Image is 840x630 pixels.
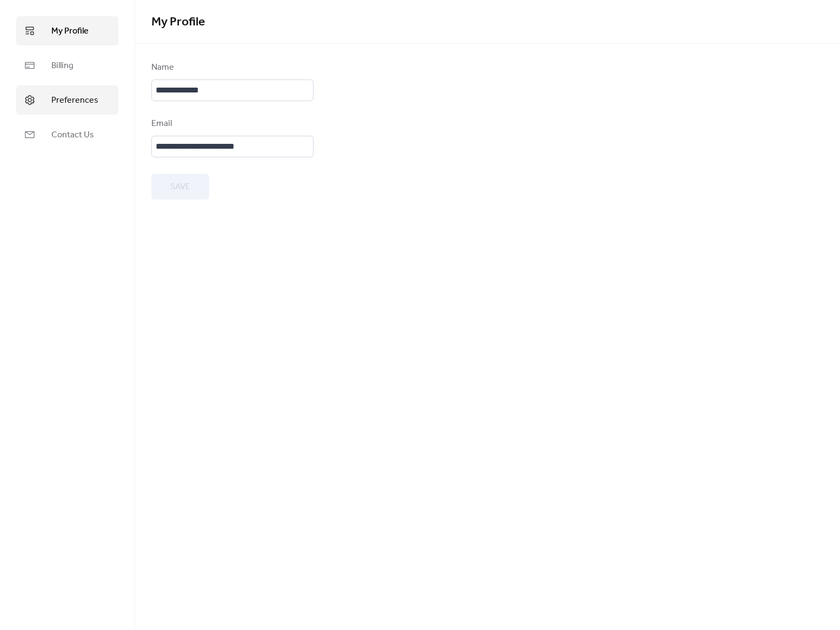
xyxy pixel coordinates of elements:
a: Preferences [16,85,118,115]
a: My Profile [16,16,118,45]
div: Email [151,117,311,130]
span: Billing [51,59,74,72]
a: Contact Us [16,120,118,149]
span: My Profile [151,10,205,34]
a: Billing [16,51,118,80]
span: Preferences [51,94,98,107]
div: Name [151,61,311,74]
span: My Profile [51,25,89,38]
span: Contact Us [51,129,94,142]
